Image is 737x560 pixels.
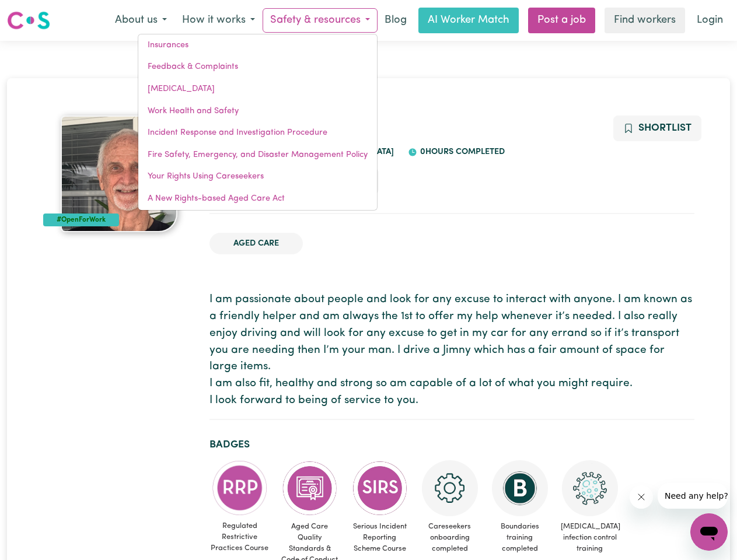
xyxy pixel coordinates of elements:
button: About us [107,8,174,33]
a: Kenneth's profile picture'#OpenForWork [43,116,195,232]
p: I am passionate about people and look for any excuse to interact with anyone. I am known as a fri... [209,292,694,409]
span: Shortlist [638,123,691,133]
span: 0 hours completed [417,148,505,156]
a: Your Rights Using Careseekers [138,166,377,188]
iframe: Button to launch messaging window [690,513,728,551]
a: Insurances [138,34,377,57]
a: Fire Safety, Emergency, and Disaster Management Policy [138,144,377,166]
div: Safety & resources [138,34,378,211]
a: AI Worker Match [418,8,519,33]
h2: Badges [209,439,694,451]
a: [MEDICAL_DATA] [138,78,377,100]
div: #OpenForWork [43,213,120,226]
a: Careseekers logo [7,7,50,34]
a: Login [690,8,730,33]
a: Work Health and Safety [138,100,377,123]
img: CS Academy: COVID-19 Infection Control Training course completed [562,460,618,516]
iframe: Close message [630,485,653,509]
img: CS Academy: Boundaries in care and support work course completed [492,460,548,516]
span: Careseekers onboarding completed [420,516,480,559]
a: Find workers [605,8,685,33]
img: CS Academy: Aged Care Quality Standards & Code of Conduct course completed [282,460,338,516]
span: Serious Incident Reporting Scheme Course [350,516,410,559]
a: Blog [378,8,414,33]
button: How it works [174,8,263,33]
span: Boundaries training completed [490,516,550,559]
button: Safety & resources [263,8,378,33]
span: Need any help? [7,8,71,17]
li: Aged Care [209,233,303,255]
a: Post a job [528,8,595,33]
img: CS Academy: Serious Incident Reporting Scheme course completed [352,460,408,516]
img: CS Academy: Regulated Restrictive Practices course completed [212,460,268,516]
img: Kenneth [61,116,177,232]
a: A New Rights-based Aged Care Act [138,188,377,210]
img: CS Academy: Careseekers Onboarding course completed [422,460,478,516]
iframe: Message from company [658,483,728,509]
img: Careseekers logo [7,10,50,31]
a: Incident Response and Investigation Procedure [138,122,377,144]
span: Regulated Restrictive Practices Course [209,516,270,559]
a: Feedback & Complaints [138,56,377,78]
button: Add to shortlist [613,116,701,141]
span: [MEDICAL_DATA] infection control training [560,516,620,559]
